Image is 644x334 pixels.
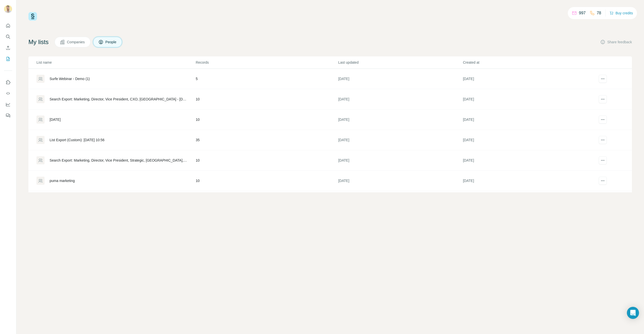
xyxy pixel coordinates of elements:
[463,69,587,89] td: [DATE]
[50,158,187,163] div: Search Export: Marketing, Director, Vice President, Strategic, [GEOGRAPHIC_DATA], NAMER, Retail A...
[463,60,587,65] p: Created at
[627,307,639,319] div: Open Intercom Messenger
[4,111,12,120] button: Feedback
[463,109,587,130] td: [DATE]
[610,10,633,17] button: Buy credits
[50,117,61,122] div: [DATE]
[599,156,607,164] button: actions
[338,171,463,191] td: [DATE]
[463,130,587,150] td: [DATE]
[195,191,338,211] td: 5
[4,32,12,41] button: Search
[463,171,587,191] td: [DATE]
[4,21,12,30] button: Quick start
[600,40,632,45] button: Share feedback
[50,137,104,142] div: List Export (Custom): [DATE] 10:56
[28,12,37,21] img: Surfe Logo
[599,95,607,103] button: actions
[4,54,12,63] button: My lists
[463,191,587,211] td: [DATE]
[4,100,12,109] button: Dashboard
[338,109,463,130] td: [DATE]
[4,5,12,13] img: Avatar
[599,75,607,83] button: actions
[338,60,462,65] p: Last updated
[463,150,587,171] td: [DATE]
[599,136,607,144] button: actions
[105,40,117,45] span: People
[599,116,607,124] button: actions
[579,10,586,16] p: 997
[195,69,338,89] td: 5
[599,177,607,185] button: actions
[4,78,12,87] button: Use Surfe on LinkedIn
[338,130,463,150] td: [DATE]
[195,171,338,191] td: 10
[338,89,463,109] td: [DATE]
[338,69,463,89] td: [DATE]
[195,109,338,130] td: 10
[338,150,463,171] td: [DATE]
[50,76,90,81] div: Surfe Webinar - Demo (1)
[28,38,49,46] h4: My lists
[463,89,587,109] td: [DATE]
[50,178,75,183] div: puma marketing
[195,150,338,171] td: 10
[4,43,12,52] button: Enrich CSV
[67,40,85,45] span: Companies
[36,60,195,65] p: List name
[50,97,187,102] div: Search Export: Marketing, Director, Vice President, CXO, [GEOGRAPHIC_DATA] - [DATE] 14:32
[597,10,601,16] p: 78
[196,60,338,65] p: Records
[195,89,338,109] td: 10
[195,130,338,150] td: 35
[338,191,463,211] td: [DATE]
[4,89,12,98] button: Use Surfe API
